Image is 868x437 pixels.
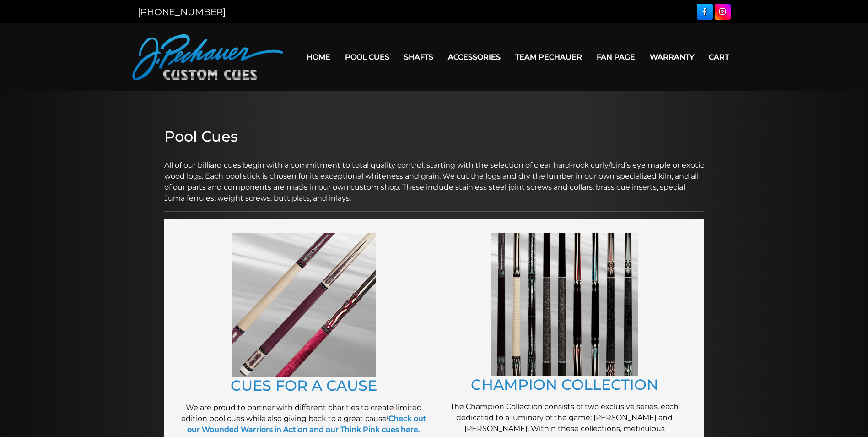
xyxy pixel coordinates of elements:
[642,45,701,69] a: Warranty
[471,376,658,393] a: CHAMPION COLLECTION
[441,45,508,69] a: Accessories
[231,377,377,394] a: CUES FOR A CAUSE
[187,414,426,434] a: Check out our Wounded Warriors in Action and our Think Pink cues here.
[164,149,704,204] p: All of our billiard cues begin with a commitment to total quality control, starting with the sele...
[164,128,704,145] h2: Pool Cues
[508,45,589,69] a: Team Pechauer
[138,6,226,17] a: [PHONE_NUMBER]
[397,45,441,69] a: Shafts
[299,45,338,69] a: Home
[338,45,397,69] a: Pool Cues
[132,34,283,80] img: Pechauer Custom Cues
[701,45,736,69] a: Cart
[589,45,642,69] a: Fan Page
[178,402,430,435] p: We are proud to partner with different charities to create limited edition pool cues while also g...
